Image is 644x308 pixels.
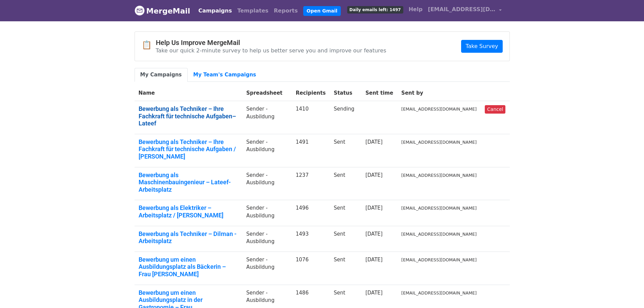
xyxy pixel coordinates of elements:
[235,4,271,18] a: Templates
[292,200,330,226] td: 1496
[142,40,156,50] span: 📋
[135,85,242,101] th: Name
[139,230,238,245] a: Bewerbung als Techniker – Dilman -Arbeitsplatz
[139,138,238,160] a: Bewerbung als Techniker – Ihre Fachkraft für technische Aufgaben / [PERSON_NAME]
[292,252,330,285] td: 1076
[330,226,361,252] td: Sent
[242,167,291,200] td: Sender -Ausbildung
[135,68,188,82] a: My Campaigns
[485,105,505,114] a: Cancel
[365,231,383,237] a: [DATE]
[330,167,361,200] td: Sent
[365,172,383,178] a: [DATE]
[139,256,238,278] a: Bewerbung um einen Ausbildungsplatz als Bäckerin – Frau [PERSON_NAME]
[401,173,477,178] small: [EMAIL_ADDRESS][DOMAIN_NAME]
[242,101,291,134] td: Sender -Ausbildung
[361,85,397,101] th: Sent time
[365,290,383,296] a: [DATE]
[135,4,190,18] a: MergeMail
[461,40,502,53] a: Take Survey
[292,101,330,134] td: 1410
[347,6,403,14] span: Daily emails left: 1497
[188,68,262,82] a: My Team's Campaigns
[242,252,291,285] td: Sender -Ausbildung
[135,5,145,16] img: MergeMail logo
[156,47,386,54] p: Take our quick 2-minute survey to help us better serve you and improve our features
[139,105,238,127] a: Bewerbung als Techniker – Ihre Fachkraft für technische Aufgaben– Lateef
[401,106,477,112] small: [EMAIL_ADDRESS][DOMAIN_NAME]
[401,257,477,262] small: [EMAIL_ADDRESS][DOMAIN_NAME]
[292,85,330,101] th: Recipients
[292,226,330,252] td: 1493
[428,5,496,14] span: [EMAIL_ADDRESS][DOMAIN_NAME]
[365,205,383,211] a: [DATE]
[406,3,425,16] a: Help
[365,139,383,145] a: [DATE]
[156,39,386,47] h4: Help Us Improve MergeMail
[242,134,291,167] td: Sender -Ausbildung
[242,226,291,252] td: Sender -Ausbildung
[292,167,330,200] td: 1237
[330,85,361,101] th: Status
[196,4,235,18] a: Campaigns
[401,290,477,295] small: [EMAIL_ADDRESS][DOMAIN_NAME]
[303,6,341,16] a: Open Gmail
[401,232,477,237] small: [EMAIL_ADDRESS][DOMAIN_NAME]
[330,134,361,167] td: Sent
[401,206,477,211] small: [EMAIL_ADDRESS][DOMAIN_NAME]
[139,171,238,193] a: Bewerbung als Maschinenbauingenieur – Lateef-Arbeitsplatz
[242,200,291,226] td: Sender -Ausbildung
[610,276,644,308] iframe: Chat Widget
[330,200,361,226] td: Sent
[242,85,291,101] th: Spreadsheet
[271,4,301,18] a: Reports
[397,85,481,101] th: Sent by
[425,3,504,19] a: [EMAIL_ADDRESS][DOMAIN_NAME]
[330,101,361,134] td: Sending
[401,140,477,145] small: [EMAIL_ADDRESS][DOMAIN_NAME]
[365,257,383,263] a: [DATE]
[330,252,361,285] td: Sent
[139,204,238,219] a: Bewerbung als Elektriker – Arbeitsplatz / [PERSON_NAME]
[344,3,406,16] a: Daily emails left: 1497
[292,134,330,167] td: 1491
